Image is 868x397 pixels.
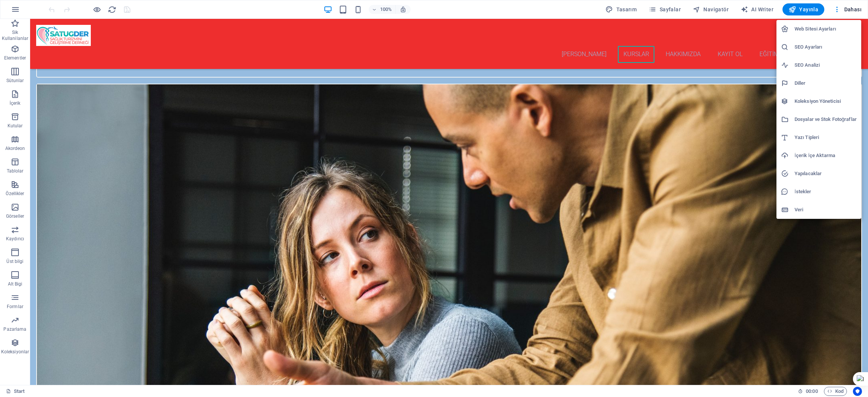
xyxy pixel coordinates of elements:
[795,43,857,52] h6: SEO Ayarları
[795,61,857,70] h6: SEO Analizi
[795,24,857,34] h6: Web Sitesi Ayarları
[795,115,857,124] h6: Dosyalar ve Stok Fotoğraflar
[795,151,857,160] h6: İçerik İçe Aktarma
[795,187,857,196] h6: İstekler
[795,133,857,142] h6: Yazı Tipleri
[795,205,857,214] h6: Veri
[795,79,857,88] h6: Diller
[795,169,857,178] h6: Yapılacaklar
[795,97,857,106] h6: Koleksiyon Yöneticisi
